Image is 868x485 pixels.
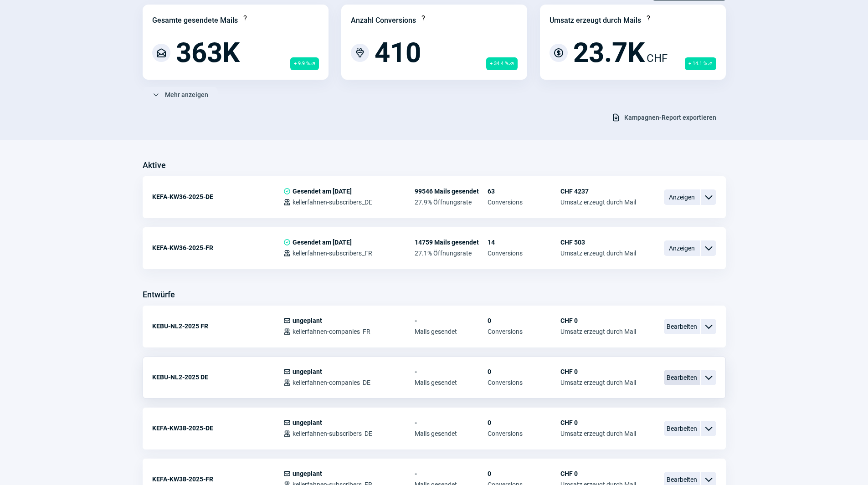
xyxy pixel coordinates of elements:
[143,287,175,302] h3: Entwürfe
[176,39,240,66] span: 363K
[293,199,372,206] span: kellerfahnen-subscribers_DE
[664,319,700,334] span: Bearbeiten
[293,317,322,324] span: ungeplant
[143,158,166,173] h3: Aktive
[415,379,488,386] span: Mails gesendet
[415,328,488,335] span: Mails gesendet
[415,250,488,257] span: 27.1% Öffnungsrate
[293,368,322,375] span: ungeplant
[415,368,488,375] span: -
[293,379,370,386] span: kellerfahnen-companies_DE
[293,188,352,195] span: Gesendet am [DATE]
[290,57,319,70] span: + 9.9 %
[560,188,636,195] span: CHF 4237
[415,188,488,195] span: 99546 Mails gesendet
[143,87,218,102] button: Mehr anzeigen
[152,317,283,335] div: KEBU-NL2-2025 FR
[351,15,416,26] div: Anzahl Conversions
[560,470,636,477] span: CHF 0
[560,239,636,246] span: CHF 503
[647,50,668,66] span: CHF
[560,368,636,375] span: CHF 0
[560,328,636,335] span: Umsatz erzeugt durch Mail
[415,199,488,206] span: 27.9% Öffnungsrate
[415,317,488,324] span: -
[415,239,488,246] span: 14759 Mails gesendet
[560,317,636,324] span: CHF 0
[152,188,283,206] div: KEFA-KW36-2025-DE
[152,419,283,437] div: KEFA-KW38-2025-DE
[415,430,488,437] span: Mails gesendet
[664,421,700,436] span: Bearbeiten
[293,419,322,426] span: ungeplant
[293,250,372,257] span: kellerfahnen-subscribers_FR
[560,430,636,437] span: Umsatz erzeugt durch Mail
[488,379,560,386] span: Conversions
[488,188,560,195] span: 63
[293,239,352,246] span: Gesendet am [DATE]
[152,239,283,257] div: KEFA-KW36-2025-FR
[664,370,700,385] span: Bearbeiten
[685,57,716,70] span: + 14.1 %
[488,199,560,206] span: Conversions
[488,430,560,437] span: Conversions
[486,57,518,70] span: + 34.4 %
[293,470,322,477] span: ungeplant
[560,379,636,386] span: Umsatz erzeugt durch Mail
[488,470,560,477] span: 0
[624,110,716,125] span: Kampagnen-Report exportieren
[550,15,641,26] div: Umsatz erzeugt durch Mails
[415,470,488,477] span: -
[664,189,700,205] span: Anzeigen
[375,39,421,66] span: 410
[488,239,560,246] span: 14
[664,240,700,256] span: Anzeigen
[560,199,636,206] span: Umsatz erzeugt durch Mail
[293,328,370,335] span: kellerfahnen-companies_FR
[488,368,560,375] span: 0
[152,368,283,386] div: KEBU-NL2-2025 DE
[573,39,645,66] span: 23.7K
[560,419,636,426] span: CHF 0
[602,110,726,125] button: Kampagnen-Report exportieren
[488,328,560,335] span: Conversions
[152,15,238,26] div: Gesamte gesendete Mails
[488,317,560,324] span: 0
[165,87,208,102] span: Mehr anzeigen
[488,419,560,426] span: 0
[560,250,636,257] span: Umsatz erzeugt durch Mail
[488,250,560,257] span: Conversions
[415,419,488,426] span: -
[293,430,372,437] span: kellerfahnen-subscribers_DE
